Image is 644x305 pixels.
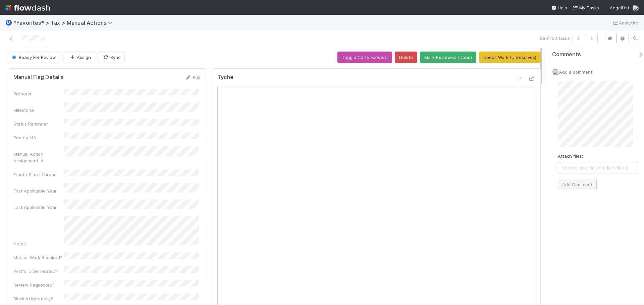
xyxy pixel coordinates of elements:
div: Portfolio Generated? [13,268,64,275]
img: avatar_cfa6ccaa-c7d9-46b3-b608-2ec56ecf97ad.png [632,5,639,11]
span: AngelList [610,5,629,10]
label: Attach files: [558,153,583,159]
button: Delete [395,52,417,63]
span: 28 of 150 tasks [540,35,570,42]
h5: Manual Flag Details [13,74,64,81]
span: Ⓜ️ [5,20,12,25]
span: *Favorites* > Tax > Manual Actions [13,19,116,26]
div: Priority MA [13,134,64,141]
div: Last Applicable Year [13,204,64,211]
button: Sync [98,52,125,63]
div: Notes [13,240,64,247]
button: Needs Work (Unresolves) [479,52,541,63]
span: Add a comment... [559,69,595,75]
div: Blocked Internally? [13,295,64,302]
span: Choose or drag and drop file(s) [558,162,638,173]
img: logo-inverted-e16ddd16eac7371096b0.svg [5,2,50,13]
div: First Applicable Year [13,187,64,194]
a: Edit [185,75,201,80]
button: Toggle Carry Forward [337,52,392,63]
a: My Tasks [573,4,599,11]
div: Review Requested? [13,282,64,288]
span: Comments [552,51,581,58]
div: Front / Slack Thread [13,171,64,178]
h5: Tyche [217,74,233,81]
a: Analytics [612,19,639,27]
button: Add Comment [558,179,597,190]
div: Status Reminder [13,121,64,127]
button: Assign [63,52,95,63]
div: Milestone [13,107,64,113]
span: My Tasks [573,5,599,10]
div: Preparer [13,90,64,97]
img: avatar_cfa6ccaa-c7d9-46b3-b608-2ec56ecf97ad.png [552,69,559,75]
div: Manual Work Required? [13,254,64,261]
button: Mark Reviewed (Done) [420,52,476,63]
div: Help [551,4,567,11]
div: Manual Action Assignment Id [13,151,64,164]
